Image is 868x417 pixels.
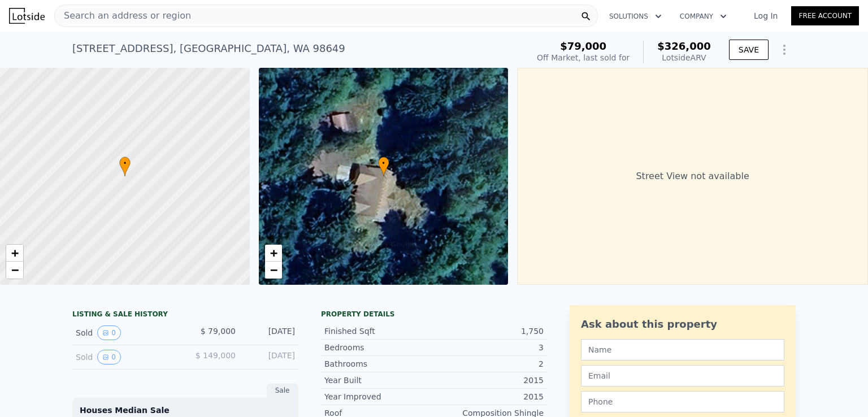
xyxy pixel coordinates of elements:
[581,391,784,412] input: Phone
[324,342,434,353] div: Bedrooms
[6,262,23,279] a: Zoom out
[245,350,295,364] div: [DATE]
[72,310,298,321] div: LISTING & SALE HISTORY
[657,40,711,52] span: $326,000
[581,365,784,386] input: Email
[321,310,547,319] div: Property details
[72,41,345,57] div: [STREET_ADDRESS] , [GEOGRAPHIC_DATA] , WA 98649
[324,391,434,402] div: Year Improved
[265,245,282,262] a: Zoom in
[97,325,121,340] button: View historical data
[378,158,389,168] span: •
[9,8,45,24] img: Lotside
[581,316,784,332] div: Ask about this property
[537,52,630,63] div: Off Market, last sold for
[581,339,784,360] input: Name
[6,245,23,262] a: Zoom in
[270,246,277,260] span: +
[517,68,868,285] div: Street View not available
[119,157,131,176] div: •
[201,327,236,336] span: $ 79,000
[119,158,131,168] span: •
[324,325,434,337] div: Finished Sqft
[80,405,291,416] div: Houses Median Sale
[791,6,859,25] a: Free Account
[324,358,434,370] div: Bathrooms
[245,325,295,340] div: [DATE]
[76,325,176,340] div: Sold
[434,325,544,337] div: 1,750
[265,262,282,279] a: Zoom out
[434,375,544,386] div: 2015
[196,351,236,360] span: $ 149,000
[657,52,711,63] div: Lotside ARV
[560,40,606,52] span: $79,000
[97,350,121,364] button: View historical data
[378,157,389,176] div: •
[773,38,796,61] button: Show Options
[434,391,544,402] div: 2015
[434,342,544,353] div: 3
[434,358,544,370] div: 2
[324,375,434,386] div: Year Built
[11,246,19,260] span: +
[11,263,19,277] span: −
[600,6,671,27] button: Solutions
[267,383,298,398] div: Sale
[55,9,191,23] span: Search an address or region
[729,40,769,60] button: SAVE
[270,263,277,277] span: −
[671,6,736,27] button: Company
[740,10,791,21] a: Log In
[76,350,176,364] div: Sold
